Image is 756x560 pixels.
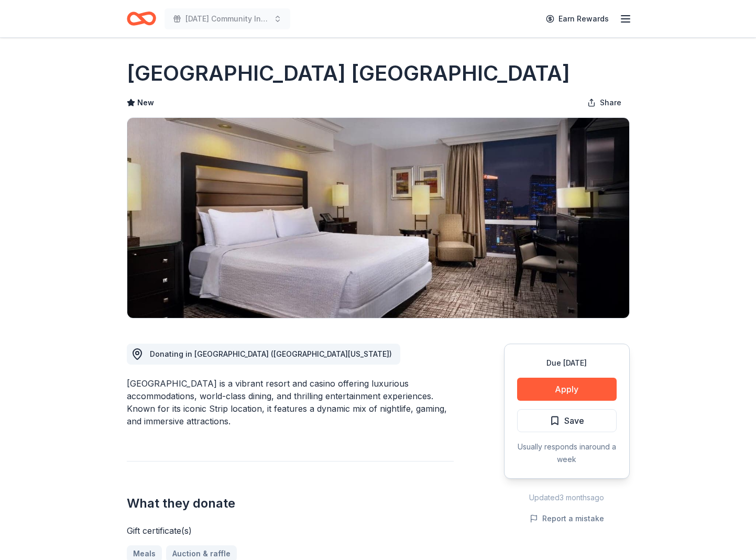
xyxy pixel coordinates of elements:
a: Home [127,6,156,31]
h2: What they donate [127,495,454,512]
img: Image for Treasure Island Las Vegas [127,118,629,318]
button: [DATE] Community Initiative Silent Auction Event [165,8,290,29]
span: [DATE] Community Initiative Silent Auction Event [185,13,269,25]
h1: [GEOGRAPHIC_DATA] [GEOGRAPHIC_DATA] [127,59,570,88]
div: Usually responds in around a week [517,441,617,466]
a: Earn Rewards [540,9,615,28]
button: Save [517,409,617,432]
div: Gift certificate(s) [127,524,454,537]
span: New [137,96,154,109]
span: Share [600,96,621,109]
button: Apply [517,378,617,401]
button: Report a mistake [530,512,604,525]
span: Save [564,414,584,427]
div: [GEOGRAPHIC_DATA] is a vibrant resort and casino offering luxurious accommodations, world-class d... [127,377,454,427]
div: Updated 3 months ago [504,491,630,504]
button: Share [579,92,630,113]
div: Due [DATE] [517,357,617,369]
span: Donating in [GEOGRAPHIC_DATA] ([GEOGRAPHIC_DATA][US_STATE]) [150,349,392,358]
